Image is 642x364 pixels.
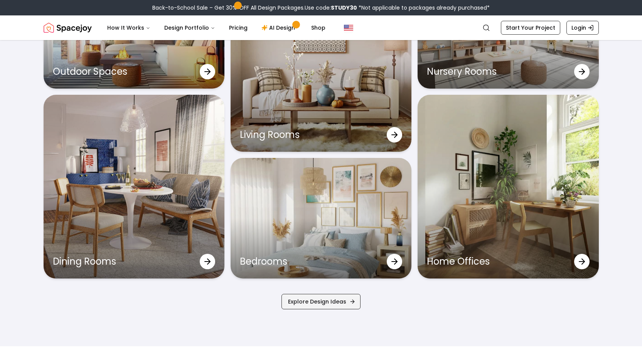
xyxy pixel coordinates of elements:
[44,15,599,40] nav: Global
[158,20,221,35] button: Design Portfolio
[305,4,357,12] span: Use code:
[231,158,411,278] a: BedroomsBedrooms
[255,20,303,35] a: AI Design
[44,20,92,35] a: Spacejoy
[101,20,332,35] nav: Main
[566,21,599,35] a: Login
[281,294,361,309] a: Explore Design Ideas
[357,4,490,12] span: *Not applicable to packages already purchased*
[44,20,92,35] img: Spacejoy Logo
[240,129,300,141] p: Living Rooms
[223,20,254,35] a: Pricing
[427,65,497,78] p: Nursery Rooms
[101,20,157,35] button: How It Works
[331,4,357,12] b: STUDY30
[240,255,287,268] p: Bedrooms
[427,255,490,268] p: Home Offices
[44,95,224,278] a: Dining RoomsDining Rooms
[501,21,560,35] a: Start Your Project
[53,255,116,268] p: Dining Rooms
[344,23,353,32] img: United States
[418,95,598,278] a: Home OfficesHome Offices
[305,20,332,35] a: Shop
[53,65,127,78] p: Outdoor Spaces
[152,4,490,12] div: Back-to-School Sale – Get 30% OFF All Design Packages.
